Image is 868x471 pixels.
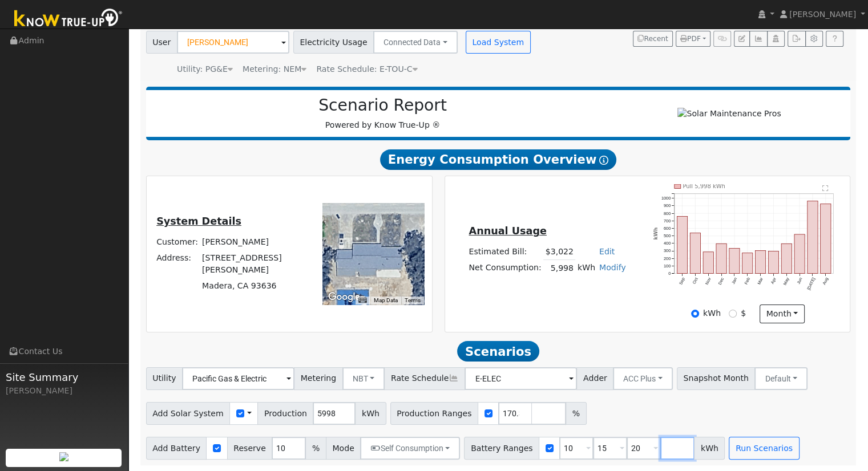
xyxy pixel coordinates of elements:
[808,201,818,273] rect: onclick=""
[661,196,671,201] text: 1000
[677,216,687,273] rect: onclick=""
[146,367,183,390] span: Utility
[768,251,778,273] rect: onclick=""
[677,367,756,390] span: Snapshot Month
[749,31,767,47] button: Multi-Series Graph
[599,247,615,256] a: Edit
[729,310,737,318] input: $
[466,31,531,54] button: Load System
[326,437,361,460] span: Mode
[342,367,385,390] button: NBT
[465,367,577,390] input: Select a Rate Schedule
[788,31,805,47] button: Export Interval Data
[754,367,808,390] button: Default
[200,250,307,278] td: [STREET_ADDRESS][PERSON_NAME]
[380,149,616,170] span: Energy Consumption Overview
[734,31,750,47] button: Edit User
[633,31,673,47] button: Recent
[729,437,799,460] button: Run Scenarios
[355,402,386,425] span: kWh
[742,253,753,274] rect: onclick=""
[543,260,575,277] td: 5,998
[360,437,460,460] button: Self Consumption
[664,218,671,224] text: 700
[146,31,177,54] span: User
[294,367,343,390] span: Metering
[200,234,307,250] td: [PERSON_NAME]
[678,277,686,286] text: Sep
[575,260,597,277] td: kWh
[158,96,608,115] h2: Scenario Report
[822,277,830,286] text: Aug
[805,31,823,47] button: Settings
[704,277,712,286] text: Nov
[664,263,671,269] text: 100
[390,402,478,425] span: Production Ranges
[6,385,122,397] div: [PERSON_NAME]
[664,241,671,246] text: 400
[384,367,465,390] span: Rate Schedule
[467,243,543,260] td: Estimated Bill:
[467,260,543,277] td: Net Consumption:
[146,402,231,425] span: Add Solar System
[293,31,374,54] span: Electricity Usage
[692,277,699,285] text: Oct
[796,277,803,285] text: Jun
[770,277,777,285] text: Apr
[680,35,701,43] span: PDF
[358,297,366,304] button: Keyboard shortcuts
[257,402,313,425] span: Production
[821,204,831,273] rect: onclick=""
[664,210,671,216] text: 800
[794,234,805,274] rect: onclick=""
[781,243,792,273] rect: onclick=""
[806,277,817,291] text: [DATE]
[543,243,575,260] td: $3,022
[316,64,417,74] span: Alias: HETOUC
[691,310,699,318] input: kWh
[177,31,289,54] input: Select a User
[155,250,200,278] td: Address:
[6,370,122,385] span: Site Summary
[200,278,307,294] td: Madera, CA 93636
[741,307,746,319] label: $
[374,297,398,304] button: Map Data
[668,271,671,276] text: 0
[305,437,326,460] span: %
[469,225,546,237] u: Annual Usage
[155,234,200,250] td: Customer:
[146,437,207,460] span: Add Battery
[664,233,671,238] text: 500
[744,277,751,285] text: Feb
[729,248,740,273] rect: onclick=""
[826,31,843,47] a: Help Link
[760,304,805,324] button: month
[789,10,856,19] span: [PERSON_NAME]
[156,216,241,227] u: System Details
[243,63,306,75] div: Metering: NEM
[177,63,233,75] div: Utility: PG&E
[59,452,68,461] img: retrieve
[9,6,128,32] img: Know True-Up
[822,185,829,192] text: 
[664,248,671,253] text: 300
[683,183,725,189] text: Pull 5,998 kWh
[566,402,586,425] span: %
[664,203,671,208] text: 900
[694,437,725,460] span: kWh
[757,277,765,286] text: Mar
[325,290,363,304] img: Google
[782,277,790,286] text: May
[664,256,671,261] text: 200
[405,297,421,303] a: Terms (opens in new tab)
[756,250,766,273] rect: onclick=""
[613,367,673,390] button: ACC Plus
[664,226,671,231] text: 600
[730,277,738,285] text: Jan
[676,31,710,47] button: PDF
[653,228,659,240] text: kWh
[599,263,626,272] a: Modify
[457,341,539,362] span: Scenarios
[690,233,700,273] rect: onclick=""
[599,156,608,165] i: Show Help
